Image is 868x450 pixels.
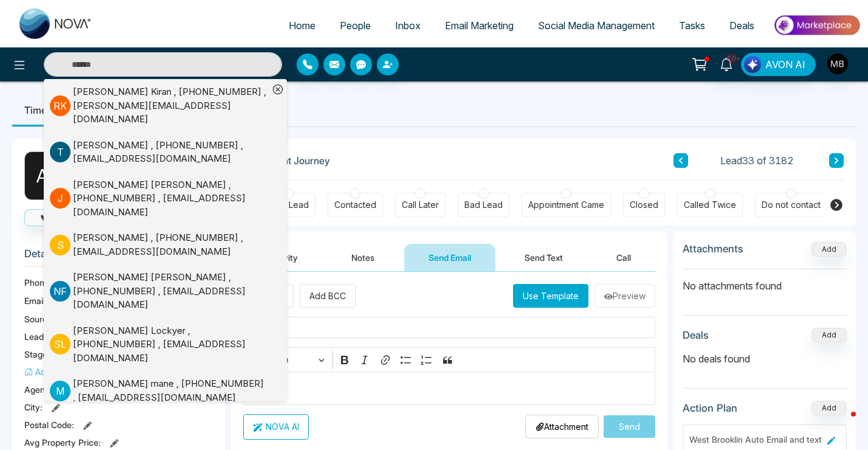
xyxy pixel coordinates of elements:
div: [PERSON_NAME] Lockyer , [PHONE_NUMBER] , [EMAIL_ADDRESS][DOMAIN_NAME] [73,324,269,365]
p: T [50,142,71,162]
button: AVON AI [741,53,816,76]
span: Postal Code : [24,418,74,431]
span: Email: [24,294,47,307]
a: Tasks [667,14,717,37]
img: User Avatar [827,54,848,74]
p: N F [50,281,71,302]
a: Home [277,14,328,37]
h3: Deals [683,329,709,341]
p: J [50,188,71,209]
div: Bad Lead [464,199,503,211]
button: Notes [327,244,399,271]
button: Add [811,328,847,342]
button: Add BCC [300,284,356,308]
a: Email Marketing [433,14,526,37]
div: A N [24,151,73,200]
a: Inbox [383,14,433,37]
button: Add [811,401,847,415]
button: Call [24,209,83,226]
a: Social Media Management [526,14,667,37]
p: No deals found [683,351,847,366]
div: [PERSON_NAME] , [PHONE_NUMBER] , [EMAIL_ADDRESS][DOMAIN_NAME] [73,139,269,166]
span: Lead 33 of 3182 [720,153,794,168]
span: Email Marketing [445,19,514,32]
button: NOVA AI [243,414,309,440]
span: Source: [24,313,55,325]
div: Closed [630,199,658,211]
div: [PERSON_NAME] [PERSON_NAME] , [PHONE_NUMBER] , [EMAIL_ADDRESS][DOMAIN_NAME] [73,178,269,220]
div: [PERSON_NAME] [PERSON_NAME] , [PHONE_NUMBER] , [EMAIL_ADDRESS][DOMAIN_NAME] [73,271,269,312]
div: [PERSON_NAME] , [PHONE_NUMBER] , [EMAIL_ADDRESS][DOMAIN_NAME] [73,231,269,258]
span: Add [811,243,847,254]
div: Call Later [402,199,439,211]
h3: Action Plan [683,402,737,414]
span: 10+ [726,53,737,64]
button: Add Address [24,365,88,378]
div: Editor toolbar [243,347,655,371]
span: Stage: [24,348,50,361]
div: Contacted [334,199,376,211]
li: Timeline [12,94,75,126]
a: Deals [717,14,766,37]
button: Preview [594,284,655,308]
p: Attachment [536,420,588,433]
img: Lead Flow [744,56,761,73]
button: Send Text [500,244,587,271]
a: 10+ [712,53,741,74]
img: Market-place.gif [773,12,861,39]
button: Use Template [513,284,588,308]
span: AVON AI [765,57,805,72]
span: Tasks [679,19,705,32]
p: No attachments found [683,269,847,293]
h3: Attachments [683,243,743,255]
span: City : [24,401,43,414]
div: [PERSON_NAME] Kiran , [PHONE_NUMBER] , [PERSON_NAME][EMAIL_ADDRESS][DOMAIN_NAME] [73,85,269,126]
span: Inbox [395,19,421,32]
div: West Brooklin Auto Email and text [689,433,822,446]
div: Called Twice [684,199,736,211]
p: M [50,381,71,401]
a: People [328,14,383,37]
span: Deals [729,19,754,32]
button: Add [811,242,847,257]
p: S [50,235,71,255]
p: S L [50,334,71,355]
div: Editor editing area: main [243,372,655,405]
span: Avg Property Price : [24,436,101,449]
span: People [340,19,371,32]
p: R K [50,95,71,116]
span: Home [289,19,315,32]
span: Agent: [24,383,50,396]
span: Social Media Management [538,19,655,32]
img: Nova CRM Logo [19,9,92,39]
span: Lead Type: [24,330,68,343]
button: Send [604,415,655,438]
button: Paragraph [246,350,330,369]
div: Do not contact [762,199,821,211]
h3: Details [24,247,213,266]
span: Phone: [24,276,52,289]
button: Send Email [404,244,495,271]
iframe: Intercom live chat [827,409,856,438]
div: Appointment Came [528,199,604,211]
button: Call [592,244,655,271]
div: [PERSON_NAME] mane , [PHONE_NUMBER] , [EMAIL_ADDRESS][DOMAIN_NAME] [73,377,269,404]
div: New Lead [268,199,309,211]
